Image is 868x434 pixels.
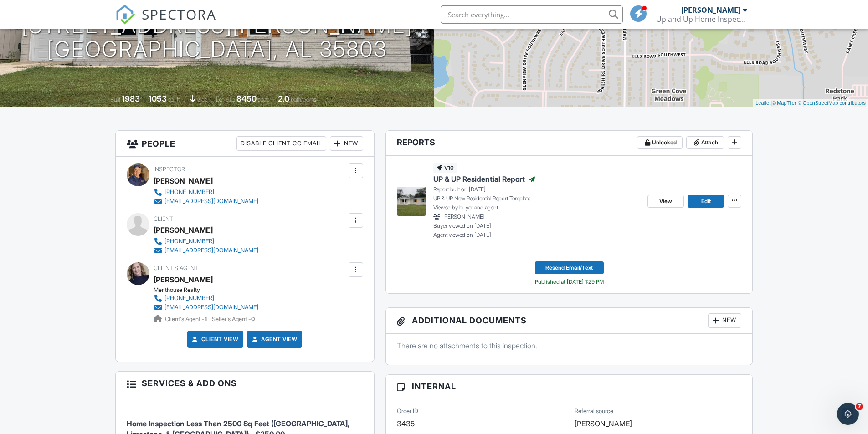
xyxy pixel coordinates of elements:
[656,15,747,24] div: Up and Up Home Inspections
[164,295,214,302] div: [PHONE_NUMBER]
[386,375,753,398] h3: Internal
[755,100,770,106] a: Leaflet
[154,166,185,173] span: Inspector
[250,335,297,344] a: Agent View
[116,131,374,157] h3: People
[164,238,214,245] div: [PHONE_NUMBER]
[154,197,258,206] a: [EMAIL_ADDRESS][DOMAIN_NAME]
[837,403,859,425] iframe: Intercom live chat
[164,198,258,205] div: [EMAIL_ADDRESS][DOMAIN_NAME]
[772,100,796,106] a: © MapTiler
[856,403,863,410] span: 7
[798,100,866,106] a: © OpenStreetMap contributors
[251,316,255,322] strong: 0
[205,316,207,322] strong: 1
[116,372,374,395] h3: Services & Add ons
[154,223,213,237] div: [PERSON_NAME]
[154,246,258,255] a: [EMAIL_ADDRESS][DOMAIN_NAME]
[212,316,255,322] span: Seller's Agent -
[397,341,742,351] p: There are no attachments to this inspection.
[142,5,216,24] span: SPECTORA
[291,96,317,103] span: bathrooms
[386,308,753,334] h3: Additional Documents
[278,94,289,103] div: 2.0
[236,136,326,151] div: Disable Client CC Email
[681,5,740,15] div: [PERSON_NAME]
[164,304,258,311] div: [EMAIL_ADDRESS][DOMAIN_NAME]
[154,303,258,312] a: [EMAIL_ADDRESS][DOMAIN_NAME]
[330,136,363,151] div: New
[154,273,213,286] a: [PERSON_NAME]
[154,286,266,294] div: Merithouse Realty
[165,316,208,322] span: Client's Agent -
[154,215,173,222] span: Client
[154,265,198,271] span: Client's Agent
[753,99,868,107] div: |
[115,5,135,25] img: The Best Home Inspection Software - Spectora
[154,237,258,246] a: [PHONE_NUMBER]
[115,12,216,31] a: SPECTORA
[216,96,235,103] span: Lot Size
[575,407,613,415] label: Referral source
[258,96,269,103] span: sq.ft.
[708,313,741,328] div: New
[236,94,257,103] div: 8450
[149,94,167,103] div: 1053
[110,96,120,103] span: Built
[154,174,213,188] div: [PERSON_NAME]
[164,247,258,254] div: [EMAIL_ADDRESS][DOMAIN_NAME]
[154,294,258,303] a: [PHONE_NUMBER]
[154,188,258,197] a: [PHONE_NUMBER]
[168,96,181,103] span: sq. ft.
[397,407,418,415] label: Order ID
[190,335,239,344] a: Client View
[441,5,623,24] input: Search everything...
[21,14,413,62] h1: [STREET_ADDRESS][PERSON_NAME] [GEOGRAPHIC_DATA], AL 35803
[164,189,214,196] div: [PHONE_NUMBER]
[122,94,140,103] div: 1983
[197,96,207,103] span: slab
